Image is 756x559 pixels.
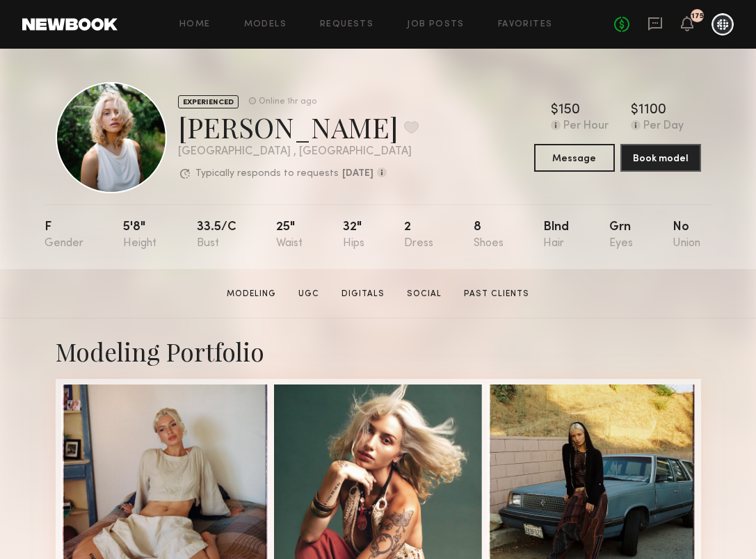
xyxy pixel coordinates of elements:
div: Blnd [543,221,569,250]
div: 175 [691,13,704,20]
a: Past Clients [458,288,535,300]
b: [DATE] [342,169,373,179]
a: Favorites [498,20,553,29]
a: Requests [320,20,373,29]
div: 150 [558,104,580,118]
a: Job Posts [407,20,465,29]
a: Modeling [221,288,282,300]
div: Per Hour [563,120,609,133]
div: $ [551,104,558,118]
div: 2 [404,221,433,250]
div: 33.5/c [197,221,236,250]
a: Models [244,20,287,29]
a: Home [179,20,211,29]
div: 25" [276,221,303,250]
div: Modeling Portfolio [56,335,701,368]
div: [GEOGRAPHIC_DATA] , [GEOGRAPHIC_DATA] [178,146,419,158]
a: UGC [293,288,325,300]
div: 8 [474,221,504,250]
div: [PERSON_NAME] [178,108,419,145]
div: F [45,221,83,250]
button: Book model [620,144,701,172]
div: 1100 [638,104,666,118]
a: Digitals [336,288,390,300]
div: No [673,221,700,250]
div: 5'8" [123,221,156,250]
div: Online 1hr ago [259,97,316,106]
div: 32" [343,221,364,250]
p: Typically responds to requests [195,169,339,179]
div: $ [631,104,638,118]
div: EXPERIENCED [178,95,239,108]
a: Social [401,288,447,300]
div: Per Day [643,120,684,133]
div: Grn [609,221,633,250]
button: Message [534,144,615,172]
